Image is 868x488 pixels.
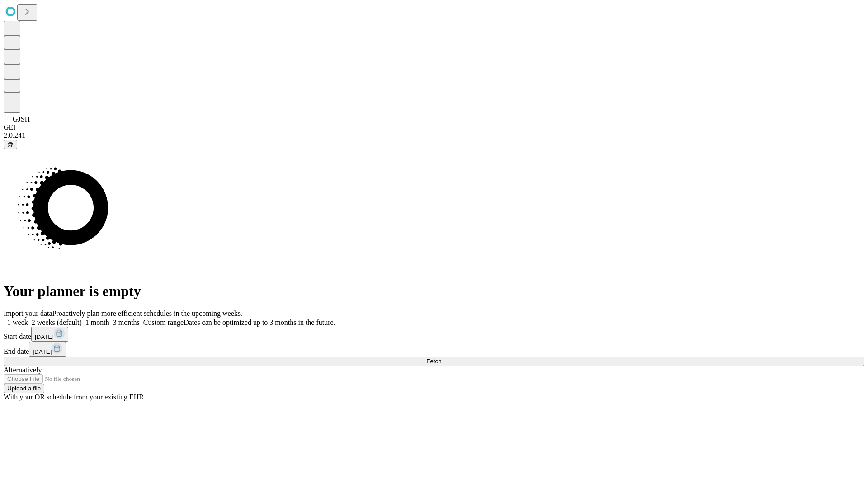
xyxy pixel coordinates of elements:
span: Alternatively [4,366,42,374]
div: 2.0.241 [4,131,864,140]
span: GJSH [13,115,30,123]
span: [DATE] [35,333,54,340]
div: End date [4,342,864,357]
span: 3 months [113,319,140,326]
h1: Your planner is empty [4,283,864,300]
button: Fetch [4,357,864,366]
span: Import your data [4,310,52,317]
span: @ [7,141,14,148]
button: [DATE] [29,342,66,357]
span: 1 month [85,319,109,326]
span: 2 weeks (default) [32,319,82,326]
span: With your OR schedule from your existing EHR [4,393,144,401]
button: @ [4,140,17,149]
button: [DATE] [31,327,68,342]
span: Dates can be optimized up to 3 months in the future. [184,319,335,326]
button: Upload a file [4,384,44,393]
div: Start date [4,327,864,342]
div: GEI [4,123,864,131]
span: Custom range [143,319,184,326]
span: Fetch [426,358,441,365]
span: 1 week [7,319,28,326]
span: [DATE] [33,348,52,355]
span: Proactively plan more efficient schedules in the upcoming weeks. [52,310,242,317]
